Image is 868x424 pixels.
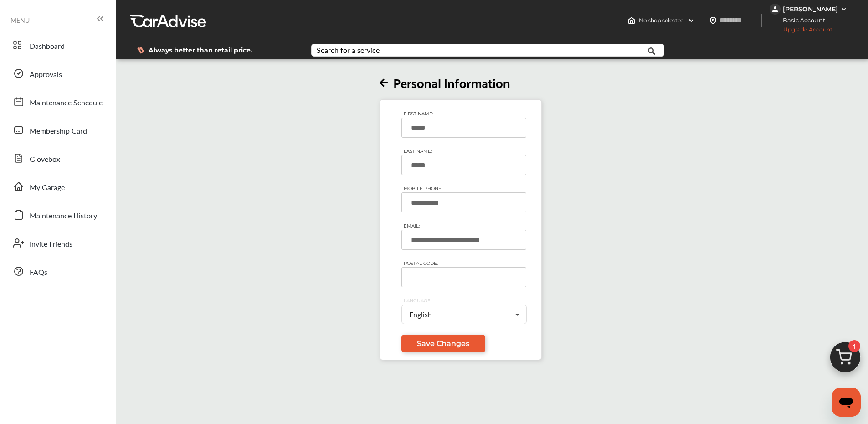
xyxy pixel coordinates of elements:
[8,33,107,57] a: Dashboard
[409,311,432,318] div: English
[8,90,107,114] a: Maintenance Schedule
[761,14,762,27] img: header-divider.bc55588e.svg
[401,335,485,352] a: Save Changes
[401,221,422,231] span: EMAIL:
[628,17,635,24] img: header-home-logo.8d720a4f.svg
[401,146,434,156] span: LAST NAME:
[401,155,526,175] input: LAST NAME:
[30,125,87,137] span: Membership Card
[8,259,107,283] a: FAQs
[823,338,867,382] img: cart_icon.3d0951e8.svg
[30,182,65,194] span: My Garage
[149,47,252,53] span: Always better than retail price.
[688,17,695,24] img: header-down-arrow.9dd2ce7d.svg
[8,175,107,198] a: My Garage
[30,97,103,109] span: Maintenance Schedule
[770,4,781,15] img: jVpblrzwTbfkPYzPPzSLxeg0AAAAASUVORK5CYII=
[30,238,72,250] span: Invite Friends
[30,210,97,222] span: Maintenance History
[639,17,684,24] span: No shop selected
[401,118,526,138] input: FIRST NAME:
[137,46,144,54] img: dollor_label_vector.a70140d1.svg
[417,339,469,348] span: Save Changes
[848,340,860,352] span: 1
[30,267,47,279] span: FAQs
[8,203,107,227] a: Maintenance History
[832,388,861,417] iframe: Button to launch messaging window
[401,258,440,269] span: POSTAL CODE:
[401,183,445,194] span: MOBILE PHONE:
[30,154,60,165] span: Glovebox
[8,146,107,170] a: Glovebox
[401,230,526,250] input: EMAIL:
[380,74,542,90] h2: Personal Information
[8,118,107,142] a: Membership Card
[783,5,838,13] div: [PERSON_NAME]
[30,69,62,81] span: Approvals
[8,62,107,85] a: Approvals
[709,17,717,24] img: location_vector.a44bc228.svg
[10,16,30,24] span: MENU
[770,26,832,37] span: Upgrade Account
[770,16,832,25] span: Basic Account
[401,109,436,119] span: FIRST NAME:
[8,231,107,255] a: Invite Friends
[401,192,526,212] input: MOBILE PHONE:
[317,47,380,54] div: Search for a service
[401,267,526,287] input: POSTAL CODE:
[401,295,434,306] span: LANGUAGE:
[840,5,847,13] img: WGsFRI8htEPBVLJbROoPRyZpYNWhNONpIPPETTm6eUC0GeLEiAAAAAElFTkSuQmCC
[30,41,65,52] span: Dashboard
